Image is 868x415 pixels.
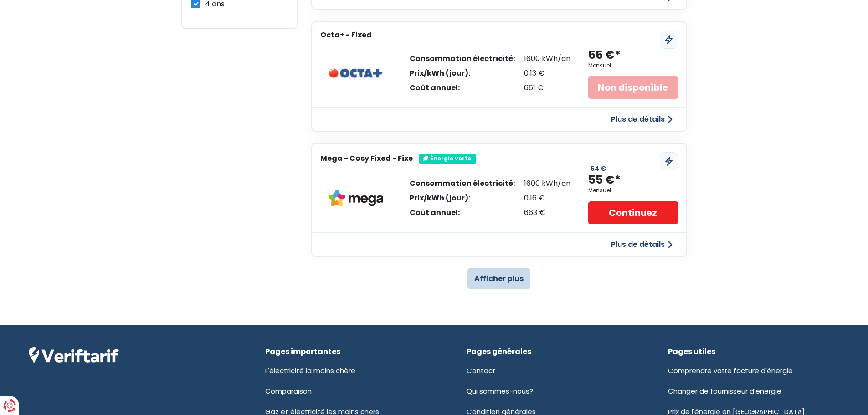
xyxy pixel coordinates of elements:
[410,70,515,77] div: Prix/kWh (jour):
[668,386,781,396] a: Changer de fournisseur d’énergie
[588,165,608,173] div: 64 €
[329,68,383,79] img: Octa
[524,55,570,62] div: 1600 kWh/an
[29,347,119,364] img: Veriftarif logo
[668,366,793,375] a: Comprendre votre facture d'énergie
[588,76,678,99] div: Non disponible
[588,187,611,194] div: Mensuel
[524,180,570,187] div: 1600 kWh/an
[588,62,611,69] div: Mensuel
[410,55,515,62] div: Consommation électricité:
[410,84,515,92] div: Coût annuel:
[606,111,678,128] button: Plus de détails
[410,209,515,216] div: Coût annuel:
[265,386,312,396] a: Comparaison
[410,180,515,187] div: Consommation électricité:
[668,347,839,356] div: Pages utiles
[320,31,372,39] h3: Octa+ - Fixed
[588,173,621,188] div: 55 €*
[467,268,530,289] button: Afficher plus
[265,347,437,356] div: Pages importantes
[265,366,355,375] a: L'électricité la moins chère
[524,209,570,216] div: 663 €
[320,154,413,163] h3: Mega - Cosy Fixed - Fixe
[588,201,678,224] a: Continuez
[588,48,621,63] div: 55 €*
[467,366,496,375] a: Contact
[467,347,638,356] div: Pages générales
[329,190,383,206] img: Mega
[524,70,570,77] div: 0,13 €
[606,236,678,253] button: Plus de détails
[467,386,533,396] a: Qui sommes-nous?
[419,154,476,164] div: Énergie verte
[524,84,570,92] div: 661 €
[524,195,570,202] div: 0,16 €
[410,195,515,202] div: Prix/kWh (jour):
